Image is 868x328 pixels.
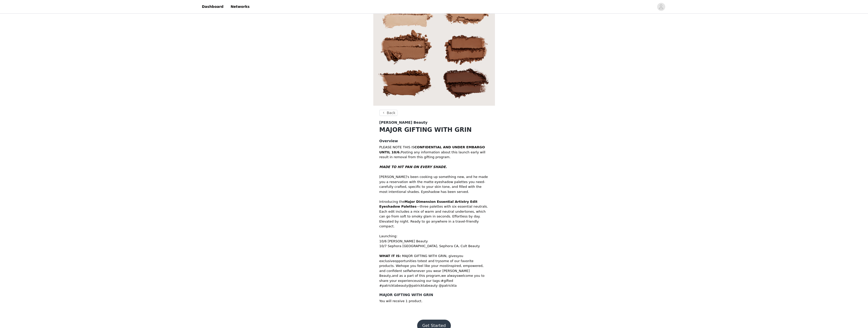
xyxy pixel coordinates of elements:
[382,284,408,287] span: patricktabeauty
[379,254,401,258] strong: WHAT IT IS:
[394,264,395,268] span: .
[379,269,470,278] span: whenever you wear [PERSON_NAME] Beauty,
[379,145,489,160] p: PLEASE NOTE THIS IS Posting any information about this launch early will result in removal from t...
[379,125,489,134] h1: MAJOR GIFTING WITH GRIN
[379,284,382,287] span: #
[441,279,444,283] span: #
[392,274,398,278] span: and
[444,279,453,283] span: gifted
[379,259,395,263] span: exclusive
[402,254,446,258] span: MAJOR GIFTING WITH GRIN
[440,279,441,283] span: :
[379,239,489,249] p: 10/6 [PERSON_NAME] Beauty 10/7 Sephora [GEOGRAPHIC_DATA], Sephora CA, Cult Beauty
[396,264,399,268] span: W
[379,138,489,144] h4: Overview
[379,174,489,194] p: [PERSON_NAME]'s been cooking up something new, and he made you a reservation with the matte eyesh...
[399,274,440,278] span: as a part of this program
[379,299,489,304] p: You will receive 1 product.
[379,145,485,154] strong: CONFIDENTIAL AND UNDER EMBARGO UNTIL 10/6.
[379,120,428,125] span: [PERSON_NAME] Beauty
[395,259,421,263] span: opportunities to
[379,292,489,298] h4: MAJOR GIFTING WITH GRIN
[440,274,441,278] span: ,
[379,274,485,283] span: welcome you to share your ex
[421,259,440,263] span: test and try
[379,234,489,239] p: Launching:
[401,264,448,268] span: hope you feel like your most
[386,269,409,273] span: confident self
[659,3,663,11] div: avatar
[379,279,459,288] span: perience
[439,284,457,287] span: @patrickta
[441,274,458,278] span: we always
[416,279,438,283] span: using our tag
[457,254,463,258] span: you
[408,284,438,287] span: @patricktabeauty
[438,279,440,283] span: s
[199,1,227,12] a: Dashboard
[449,254,457,258] span: gives
[379,199,489,229] p: Introducing the —three palettes with six essential neutrals. Each edit includes a mix of warm and...
[446,254,447,258] span: ,
[228,1,253,12] a: Networks
[379,264,484,273] span: inspired, empowered, and
[399,264,401,268] span: e
[379,200,477,209] strong: Major Dimension Essential Artistry Edit Eyeshadow Palettes
[379,110,398,116] button: Back
[379,165,447,169] strong: MADE TO HIT PAN ON EVERY SHADE.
